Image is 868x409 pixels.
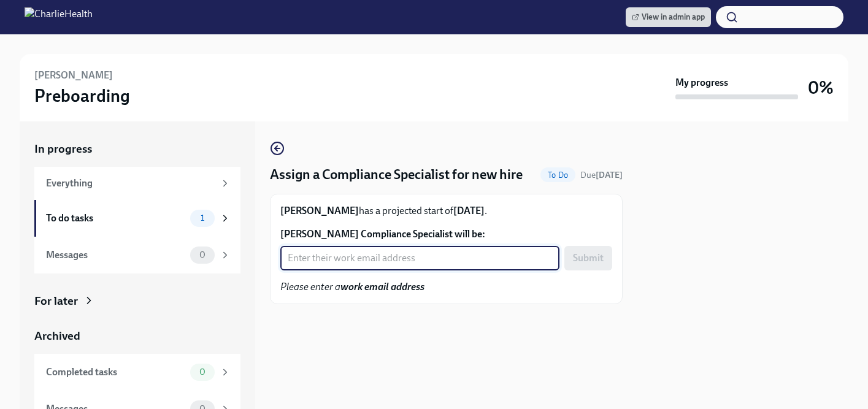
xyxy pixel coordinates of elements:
a: To do tasks1 [34,200,240,237]
span: September 23rd, 2025 09:00 [580,169,623,181]
div: Messages [46,248,185,262]
h6: [PERSON_NAME] [34,69,113,82]
span: 0 [192,367,213,377]
a: Messages0 [34,237,240,273]
a: View in admin app [626,7,711,27]
em: Please enter a [280,281,424,292]
span: Due [580,170,623,180]
strong: My progress [675,76,728,90]
h4: Assign a Compliance Specialist for new hire [270,166,523,184]
a: Completed tasks0 [34,354,240,391]
h3: 0% [808,77,834,99]
span: 1 [193,213,212,223]
a: For later [34,293,240,309]
div: For later [34,293,78,309]
span: View in admin app [632,11,705,23]
span: 0 [192,250,213,259]
strong: work email address [340,281,424,292]
div: To do tasks [46,212,185,225]
span: To Do [540,170,575,180]
a: Archived [34,328,240,344]
a: Everything [34,167,240,200]
p: has a projected start of . [280,204,612,218]
label: [PERSON_NAME] Compliance Specialist will be: [280,227,612,241]
div: Completed tasks [46,365,185,379]
div: Everything [46,177,215,190]
strong: [DATE] [596,170,623,180]
strong: [DATE] [453,205,485,216]
strong: [PERSON_NAME] [280,205,359,216]
input: Enter their work email address [280,246,559,270]
a: In progress [34,141,240,157]
img: CharlieHealth [25,7,93,27]
h3: Preboarding [34,85,130,107]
